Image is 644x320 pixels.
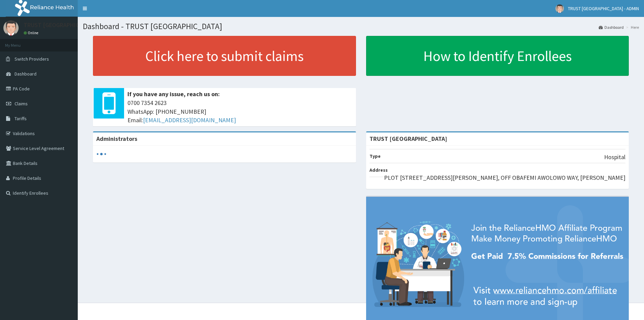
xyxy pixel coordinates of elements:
[96,135,137,143] b: Administrators
[568,5,639,12] span: TRUST [GEOGRAPHIC_DATA] - ADMIN
[24,30,40,35] a: Online
[127,90,220,98] b: If you have any issue, reach us on:
[366,36,629,76] a: How to Identify Enrollees
[24,22,120,28] p: TRUST [GEOGRAPHIC_DATA] - ADMIN
[15,101,28,107] span: Claims
[384,173,625,182] p: PLOT [STREET_ADDRESS][PERSON_NAME], OFF OBAFEMI AWOLOWO WAY, [PERSON_NAME]
[15,71,37,77] span: Dashboard
[143,116,236,124] a: [EMAIL_ADDRESS][DOMAIN_NAME]
[624,24,639,30] li: Here
[369,167,388,173] b: Address
[3,20,19,36] img: User Image
[15,115,27,122] span: Tariffs
[83,22,639,31] h1: Dashboard - TRUST [GEOGRAPHIC_DATA]
[93,36,356,76] a: Click here to submit claims
[555,4,564,13] img: User Image
[15,56,49,62] span: Switch Providers
[369,153,381,159] b: Type
[604,153,625,162] p: Hospital
[369,135,447,143] strong: TRUST [GEOGRAPHIC_DATA]
[127,99,353,125] span: 0700 7354 2623 WhatsApp: [PHONE_NUMBER] Email:
[599,24,624,30] a: Dashboard
[96,149,106,159] svg: audio-loading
